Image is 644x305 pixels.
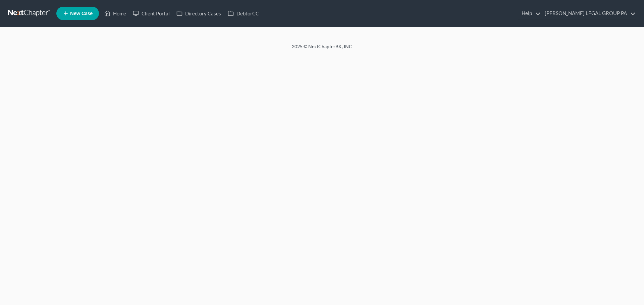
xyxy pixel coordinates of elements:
new-legal-case-button: New Case [56,7,99,20]
div: 2025 © NextChapterBK, INC [131,43,513,55]
a: Home [101,7,129,19]
a: DebtorCC [224,7,262,19]
a: Client Portal [129,7,173,19]
a: [PERSON_NAME] LEGAL GROUP PA [541,7,636,19]
a: Directory Cases [173,7,224,19]
a: Help [518,7,541,19]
